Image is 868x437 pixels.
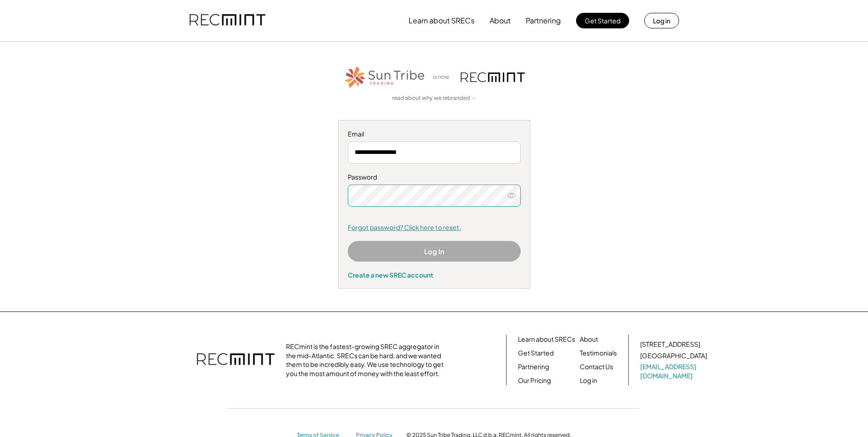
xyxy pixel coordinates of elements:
[640,340,700,349] div: [STREET_ADDRESS]
[431,73,456,81] div: is now
[344,65,426,90] img: STT_Horizontal_Logo%2B-%2BColor.png
[461,72,525,82] img: recmint-logotype%403x.png
[640,351,707,361] div: [GEOGRAPHIC_DATA]
[348,223,521,232] a: Forgot password? Click here to reset.
[348,271,521,279] div: Create a new SREC account
[644,13,679,28] button: Log in
[518,376,551,385] a: Our Pricing
[580,349,617,358] a: Testimonials
[348,241,521,262] button: Log In
[518,335,575,344] a: Learn about SRECs
[348,173,521,182] div: Password
[348,130,521,139] div: Email
[490,11,511,30] button: About
[526,11,561,30] button: Partnering
[409,11,474,30] button: Learn about SRECs
[580,362,613,371] a: Contact Us
[580,376,597,385] a: Log in
[576,13,629,28] button: Get Started
[640,362,709,380] a: [EMAIL_ADDRESS][DOMAIN_NAME]
[189,5,265,36] img: recmint-logotype%403x.png
[392,94,476,102] a: read about why we rebranded →
[286,342,448,378] div: RECmint is the fastest-growing SREC aggregator in the mid-Atlantic. SRECs can be hard, and we wan...
[518,349,554,358] a: Get Started
[197,344,275,376] img: recmint-logotype%403x.png
[580,335,598,344] a: About
[518,362,549,371] a: Partnering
